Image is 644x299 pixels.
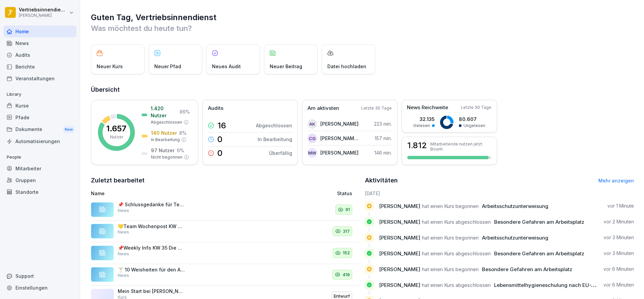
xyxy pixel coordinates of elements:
h6: [DATE] [365,190,634,197]
p: In Bearbeitung [151,137,180,143]
p: 💛Team Wochenpost KW 35💛 Die aktuellsten Informationen sind nun für die KW 35 verfügbar. 🍀💛 Wir wü... [118,223,185,229]
p: 32.135 [413,116,435,123]
p: [PERSON_NAME] [320,149,359,156]
span: [PERSON_NAME] [379,203,420,209]
p: People [3,152,76,163]
p: 146 min. [374,149,392,156]
p: 1.657 [106,125,126,133]
a: Mitarbeiter [3,163,76,174]
p: vor 2 Minuten [604,218,634,225]
p: Neuer Beitrag [270,63,302,70]
p: 0 [217,149,222,157]
p: Neuer Pfad [154,63,181,70]
p: 140 Nutzer [151,129,177,136]
span: [PERSON_NAME] [379,282,420,288]
p: Neues Audit [212,63,241,70]
p: News [118,208,129,214]
div: MW [308,148,317,158]
span: [PERSON_NAME] [379,250,420,257]
p: 📌Weekly Info KW 35 Die wöchentliche Weekly Info ist nun für Euch verfügbar. Wir wünschen Euch ein... [118,245,185,251]
a: 🍸 10 Weisheiten für den Aperitif-Verkauf 4. „Aperitif als Ritual – mache ihn zum festen Bestandte... [91,264,360,286]
p: [PERSON_NAME] [PERSON_NAME] [320,135,359,142]
p: 16 [217,122,226,130]
a: 💛Team Wochenpost KW 35💛 Die aktuellsten Informationen sind nun für die KW 35 verfügbar. 🍀💛 Wir wü... [91,221,360,243]
p: 0 [217,135,222,143]
p: Library [3,89,76,100]
p: Datei hochladen [327,63,366,70]
a: Standorte [3,186,76,198]
p: Name [91,190,260,197]
p: 152 [343,250,350,256]
span: Besondere Gefahren am Arbeitsplatz [494,250,584,257]
p: Gelesen [413,123,430,129]
p: 157 min. [375,135,392,142]
span: [PERSON_NAME] [379,234,420,241]
p: Nicht begonnen [151,154,182,160]
h1: Guten Tag, Vertriebsinnendienst [91,12,634,23]
p: 91 [345,206,350,213]
span: [PERSON_NAME] [379,266,420,272]
a: Veranstaltungen [3,73,76,84]
a: Home [3,26,76,37]
p: Überfällig [269,149,292,157]
p: [PERSON_NAME] [19,13,68,18]
p: Letzte 30 Tage [461,104,491,111]
p: In Bearbeitung [258,136,292,143]
div: Einstellungen [3,282,76,294]
p: 223 min. [374,120,392,127]
p: 317 [343,228,350,235]
h2: Aktivitäten [365,176,398,185]
div: Kurse [3,100,76,112]
span: [PERSON_NAME] [379,219,420,225]
span: hat einen Kurs abgeschlossen [422,250,491,257]
p: Abgeschlossen [151,119,182,125]
p: Nutzer [110,134,123,140]
a: Automatisierungen [3,135,76,147]
p: Mitarbeitende nutzen jetzt Bounti [430,141,491,152]
span: hat einen Kurs begonnen [422,266,479,272]
div: Dokumente [3,123,76,136]
a: Gruppen [3,174,76,186]
a: Audits [3,49,76,61]
p: 1.420 Nutzer [151,105,177,119]
p: vor 3 Minuten [604,250,634,257]
p: 8 % [179,129,186,136]
p: 6 % [177,147,184,154]
p: 86 % [179,108,190,115]
p: Neuer Kurs [97,63,123,70]
p: Status [337,190,352,197]
p: News [118,272,129,279]
a: Mehr anzeigen [598,178,634,183]
p: vor 3 Minuten [604,234,634,241]
p: News Reichweite [407,104,448,112]
p: vor 6 Minuten [603,282,634,288]
p: News [118,251,129,257]
div: Support [3,270,76,282]
a: Pfade [3,112,76,123]
p: Am aktivsten [308,104,339,112]
h2: Zuletzt bearbeitet [91,176,360,185]
p: Letzte 30 Tage [361,105,392,111]
div: News [3,37,76,49]
h2: Übersicht [91,85,634,94]
span: Besondere Gefahren am Arbeitsplatz [482,266,572,272]
div: AK [308,119,317,129]
a: Berichte [3,61,76,73]
p: Ungelesen [464,123,485,129]
p: [PERSON_NAME] [320,120,359,127]
p: 📌 Schlussgedanke für Team-Meetings oder Trainings: „Verkaufen ist nicht pushen, sondern Menschen ... [118,202,185,208]
span: Arbeitsschutzunterweisung [482,203,548,209]
a: 📌 Schlussgedanke für Team-Meetings oder Trainings: „Verkaufen ist nicht pushen, sondern Menschen ... [91,199,360,221]
div: CG [308,134,317,143]
p: 97 Nutzer [151,147,175,154]
p: Mein Start bei [PERSON_NAME] - Personalfragebogen [118,288,185,294]
p: Abgeschlossen [256,122,292,129]
span: hat einen Kurs abgeschlossen [422,219,491,225]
